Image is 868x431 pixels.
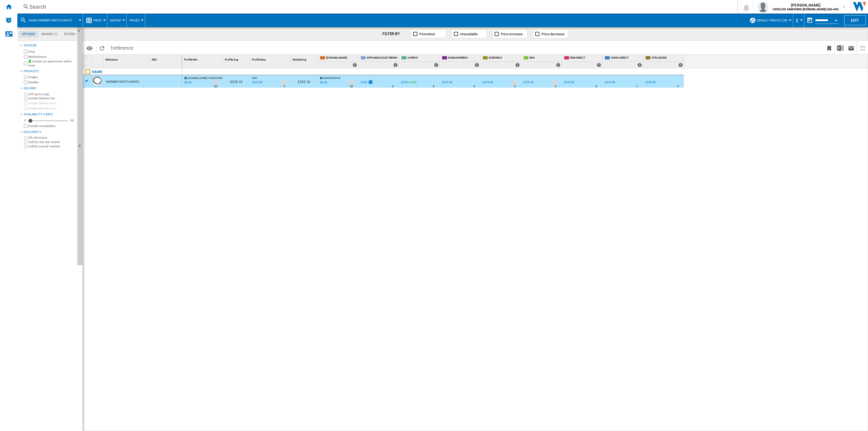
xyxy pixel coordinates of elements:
[224,55,250,63] div: Sort None
[28,144,75,148] label: Sold by several retailers
[28,140,75,144] label: Sold by only one retailer
[846,42,857,54] button: Send this report by email
[831,15,841,24] button: Open calendar
[28,59,31,63] img: mysite-bg-18x18.png
[24,145,28,149] input: Sold by several retailers
[19,31,38,37] md-tab-item: Options
[94,14,104,27] button: Price
[24,130,75,134] div: Exclusivity
[441,80,452,85] div: £379.99
[793,14,804,27] md-menu: Currency
[360,81,367,84] div: £349
[326,56,357,61] span: [DOMAIN_NAME]
[533,30,568,38] button: Price decrease
[251,55,290,63] div: Profile Max Sort None
[844,15,866,25] button: Edit
[644,55,684,68] div: STELLISONS 1 offers sold by STELLISONS
[483,81,493,84] div: £379.99
[110,19,121,22] span: Matrix
[24,107,27,110] input: Display delivery price
[24,86,75,91] div: Delivery
[796,14,801,27] button: £
[448,56,479,61] span: DONAGHYBROS
[482,80,493,85] div: £379.99
[252,58,266,61] span: Profile Max
[86,14,104,27] div: Price
[24,141,28,144] input: Sold by only one retailer
[392,84,394,89] div: Delivery Time : 0 day
[434,63,438,67] div: 1 offers sold by CURRYS
[77,27,83,265] button: Hide
[24,112,75,117] div: Availability 5 Days
[773,8,839,11] b: CATALOG SAMSUNG [DOMAIN_NAME] (DA+AV)
[452,30,487,38] button: Unavailable
[28,80,75,84] label: Bundles
[24,102,27,105] input: Include delivery price
[28,101,75,105] label: Include delivery price
[183,80,192,85] div: Last updated : Friday, 5 September 2025 02:19
[283,84,285,89] div: Delivery Time : 3 days
[319,55,358,68] div: [DOMAIN_NAME] 1 offers sold by AMAZON.CO.UK
[320,81,327,84] div: £8.69
[837,45,844,51] img: excel-24x24.png
[323,77,341,80] span: RUNSHENGHE
[113,45,133,51] span: reference
[214,84,217,89] div: Delivery Time : 20 days
[407,56,438,61] span: CURRYS
[652,56,683,61] span: STELLISONS
[419,32,435,36] span: Promotion
[433,84,434,89] div: Delivery Time : 5 days
[678,63,683,67] div: 1 offers sold by STELLISONS
[529,56,560,61] span: RDO
[522,80,534,85] div: £379.99
[5,17,12,23] img: alerts-logo.svg
[595,84,597,89] div: Delivery Time : 5 days
[225,58,238,61] span: Profile Avg
[796,18,799,23] span: £
[515,63,520,67] div: 1 offers sold by EURONICS
[411,30,446,38] button: Promotion
[637,63,642,67] div: 1 offers sold by SONIC DIRECT
[636,84,638,89] div: Delivery Time : 1 day
[24,76,27,79] input: Singles
[604,55,643,68] div: SONIC DIRECT 1 offers sold by SONIC DIRECT
[605,81,615,84] div: £379.99
[564,81,574,84] div: £379.99
[28,50,75,54] label: Sites
[29,14,77,27] button: HAIER HW90BP14357TU WHITE
[442,81,452,84] div: £379.99
[758,1,768,12] img: profile.jpg
[107,42,136,53] span: 1
[522,55,561,68] div: RDO 1 offers sold by RDO
[350,84,353,89] div: Delivery Time : 20 days
[677,84,679,89] div: Delivery Time : 3 days
[28,92,75,96] label: OFF (price only)
[38,31,61,37] md-tab-item: Brands (*)
[401,81,408,84] div: £379
[645,81,656,84] div: £379.99
[541,32,564,36] span: Price decrease
[24,43,75,48] div: Sources
[857,42,868,54] button: Maximize
[360,80,373,85] div: £349
[24,124,27,128] input: Display delivery price
[29,3,723,11] div: Search
[28,55,75,59] label: Marketplaces
[223,75,250,88] div: £335.18
[69,119,75,123] div: 90
[29,19,72,22] span: HAIER HW90BP14357TU WHITE
[514,84,516,89] div: Delivery Time : 5 days
[129,14,142,27] div: Prices
[556,63,560,67] div: 1 offers sold by RDO
[489,56,520,61] span: EURONICS
[393,63,398,67] div: 1 offers sold by APPLIANCE ELECTRONICS
[97,42,107,54] button: Reload
[183,55,222,63] div: Profile Min Sort None
[151,55,182,63] div: SKU Sort None
[481,55,521,68] div: EURONICS 1 offers sold by EURONICS
[251,55,290,63] div: Sort None
[570,56,601,61] span: RGB DIRECT
[188,77,208,80] span: [DOMAIN_NAME]
[106,58,117,61] span: Reference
